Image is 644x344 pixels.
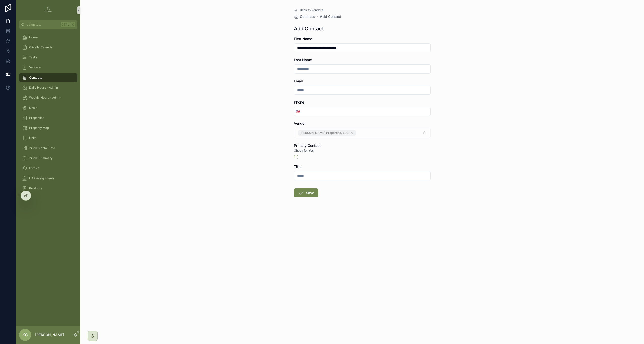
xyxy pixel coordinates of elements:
[29,45,54,49] span: Olivella Calendar
[19,184,77,193] a: Products
[294,37,312,41] span: First Name
[294,79,303,83] span: Email
[19,53,77,62] a: Tasks
[29,146,55,150] span: Zillow Rental Data
[294,121,306,125] span: Vendor
[19,43,77,52] a: Olivella Calendar
[71,23,75,27] span: K
[29,156,53,160] span: Zillow Summary
[27,23,59,27] span: Jump to...
[19,133,77,143] a: Units
[294,164,301,169] span: Title
[19,164,77,173] a: Entities
[294,149,314,153] span: Check for Yes
[22,332,28,338] span: KC
[294,14,315,19] a: Contacts
[19,73,77,82] a: Contacts
[19,113,77,122] a: Properties
[294,100,304,104] span: Phone
[29,116,44,120] span: Properties
[29,176,54,180] span: HAP Assignments
[19,174,77,183] a: HAP Assignments
[29,96,61,100] span: Weekly Hours - Admin
[19,154,77,163] a: Zillow Summary
[35,332,64,337] p: [PERSON_NAME]
[19,20,77,29] button: Jump to...CtrlK
[294,143,321,148] span: Primary Contact
[29,106,37,110] span: Deals
[29,55,37,59] span: Tasks
[294,58,312,62] span: Last Name
[300,8,323,12] span: Back to Vendors
[294,188,318,197] button: Save
[19,103,77,112] a: Deals
[29,126,49,130] span: Property Map
[29,65,41,70] span: Vendors
[44,6,52,14] img: App logo
[19,83,77,92] a: Daily Hours - Admin
[29,166,39,170] span: Entities
[294,107,301,116] button: Select Button
[61,22,70,27] span: Ctrl
[29,76,42,80] span: Contacts
[29,186,42,190] span: Products
[29,35,38,39] span: Home
[19,93,77,102] a: Weekly Hours - Admin
[19,144,77,153] a: Zillow Rental Data
[294,8,323,12] a: Back to Vendors
[19,33,77,42] a: Home
[19,123,77,132] a: Property Map
[16,29,80,199] div: scrollable content
[294,25,324,32] h1: Add Contact
[19,63,77,72] a: Vendors
[29,136,36,140] span: Units
[300,14,315,19] span: Contacts
[320,14,341,19] a: Add Contact
[296,109,300,114] span: 🇺🇸
[29,86,58,90] span: Daily Hours - Admin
